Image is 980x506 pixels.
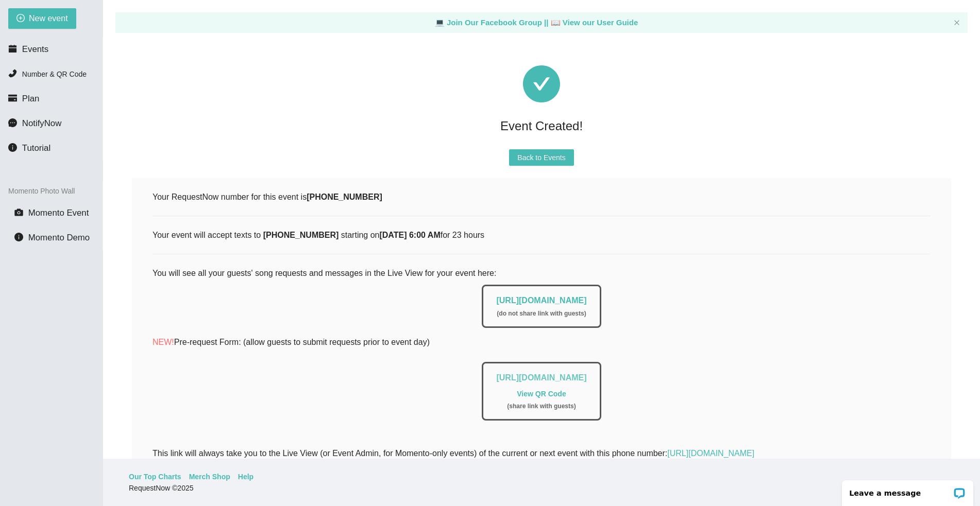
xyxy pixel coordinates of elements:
[8,8,76,29] button: plus-circleNew event
[379,231,440,239] b: [DATE] 6:00 AM
[496,309,586,319] div: ( do not share link with guests )
[22,44,48,54] span: Events
[16,14,25,24] span: plus-circle
[153,447,931,460] div: This link will always take you to the Live View (or Event Admin, for Momento-only events) of the ...
[8,44,17,53] span: calendar
[28,208,89,218] span: Momento Event
[496,402,586,411] div: ( share link with guests )
[667,449,754,458] a: [URL][DOMAIN_NAME]
[153,229,931,241] div: Your event will accept texts to starting on for 23 hours
[132,115,951,137] div: Event Created!
[307,193,382,201] b: [PHONE_NUMBER]
[8,118,17,127] span: message
[517,152,565,163] span: Back to Events
[129,482,952,494] div: RequestNow © 2025
[22,70,87,78] span: Number & QR Code
[22,94,40,103] span: Plan
[153,338,174,346] span: NEW!
[29,12,68,25] span: New event
[153,336,931,348] p: Pre-request Form: (allow guests to submit requests prior to event day)
[551,18,638,27] a: laptop View our User Guide
[435,18,551,27] a: laptop Join Our Facebook Group ||
[8,143,17,152] span: info-circle
[435,18,445,27] span: laptop
[954,20,960,26] span: close
[153,267,931,433] div: You will see all your guests' song requests and messages in the Live View for your event here:
[517,390,566,398] a: View QR Code
[14,208,23,217] span: camera
[523,65,560,102] span: check-circle
[835,474,980,506] iframe: LiveChat chat widget
[509,149,573,166] button: Back to Events
[189,471,230,482] a: Merch Shop
[263,231,339,239] b: [PHONE_NUMBER]
[496,373,586,382] a: [URL][DOMAIN_NAME]
[14,233,23,241] span: info-circle
[496,296,586,305] a: [URL][DOMAIN_NAME]
[22,143,50,153] span: Tutorial
[22,118,61,128] span: NotifyNow
[238,471,254,482] a: Help
[129,471,181,482] a: Our Top Charts
[551,18,561,27] span: laptop
[153,193,382,201] span: Your RequestNow number for this event is
[8,69,17,78] span: phone
[954,20,960,26] button: close
[28,233,90,242] span: Momento Demo
[8,94,17,102] span: credit-card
